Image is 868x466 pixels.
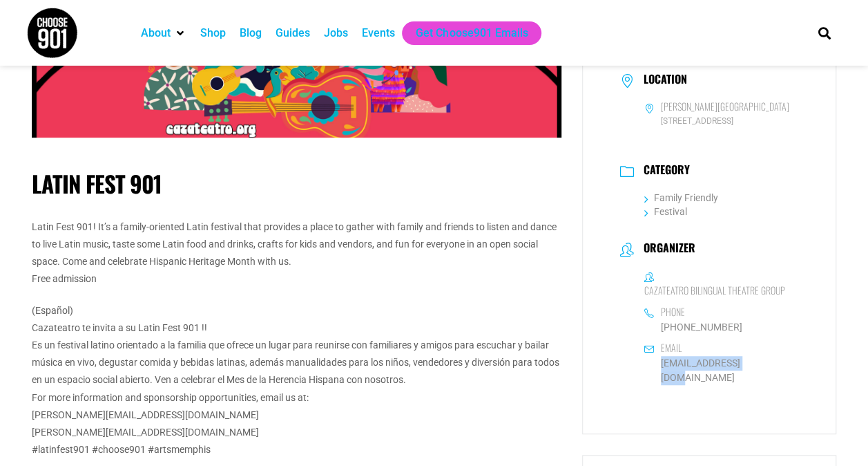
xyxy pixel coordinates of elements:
[141,25,171,41] a: About
[644,115,799,128] span: [STREET_ADDRESS]
[637,163,690,180] h3: Category
[32,218,561,288] p: Latin Fest 901! It’s a family-oriented Latin festival that provides a place to gather with family...
[644,320,742,335] a: [PHONE_NUMBER]
[644,356,799,385] a: [EMAIL_ADDRESS][DOMAIN_NAME]
[661,306,685,318] h6: Phone
[637,241,695,258] h3: Organizer
[200,25,226,41] a: Shop
[362,25,395,41] a: Events
[134,21,193,45] div: About
[240,25,262,41] a: Blog
[644,284,785,297] h6: Cazateatro Bilingual Theatre Group
[644,192,718,203] a: Family Friendly
[416,25,528,41] a: Get Choose901 Emails
[276,25,310,41] a: Guides
[32,302,561,459] p: (Español) Cazateatro te invita a su Latin Fest 901 !! Es un festival latino orientado a la famili...
[32,170,561,198] h1: Latin Fest 901
[644,206,687,217] a: Festival
[661,100,789,113] h6: [PERSON_NAME][GEOGRAPHIC_DATA]
[324,25,348,41] a: Jobs
[813,21,836,44] div: Search
[637,73,687,89] h3: Location
[134,21,794,45] nav: Main nav
[661,342,682,354] h6: Email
